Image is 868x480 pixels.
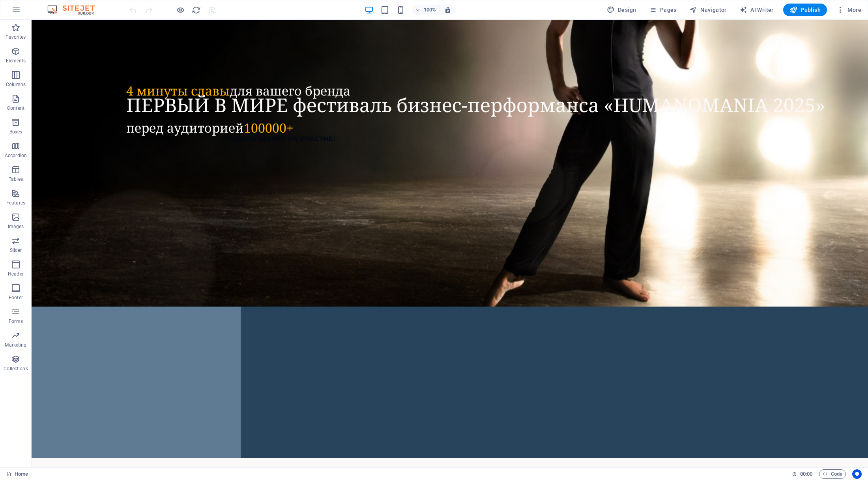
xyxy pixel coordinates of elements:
p: Forms [9,318,23,324]
button: Pages [645,4,679,16]
p: Header [8,271,24,277]
p: Collections [4,366,28,372]
p: Columns [6,81,26,88]
button: Navigator [686,4,730,16]
p: Tables [9,176,23,182]
button: AI Writer [736,4,777,16]
h6: 100% [424,5,436,15]
p: Features [6,200,25,206]
span: 00 00 [800,469,812,479]
p: Accordion [5,152,27,159]
p: Images [8,223,24,230]
span: : [806,471,807,477]
p: Content [7,105,24,111]
button: Click here to leave preview mode and continue editing [176,5,185,15]
span: Publish [789,6,821,14]
span: Pages [649,6,676,14]
button: reload [191,5,201,15]
button: More [833,4,864,16]
span: AI Writer [739,6,774,14]
p: Elements [6,58,26,64]
span: Design [607,6,636,14]
p: Footer [9,294,23,301]
p: Marketing [5,342,26,348]
button: Design [604,4,640,16]
img: Editor Logo [45,5,105,15]
button: Usercentrics [852,469,862,479]
i: On resize automatically adjust zoom level to fit chosen device. [444,6,451,13]
h6: Session time [792,469,813,479]
span: Code [823,469,842,479]
button: Publish [783,4,827,16]
button: Code [819,469,846,479]
a: Click to cancel selection. Double-click to open Pages [6,469,28,479]
button: 100% [412,5,440,15]
p: Favorites [6,34,26,40]
i: Reload page [192,6,201,15]
span: More [836,6,861,14]
p: Boxes [9,129,22,135]
p: Slider [10,247,22,253]
span: Navigator [689,6,727,14]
